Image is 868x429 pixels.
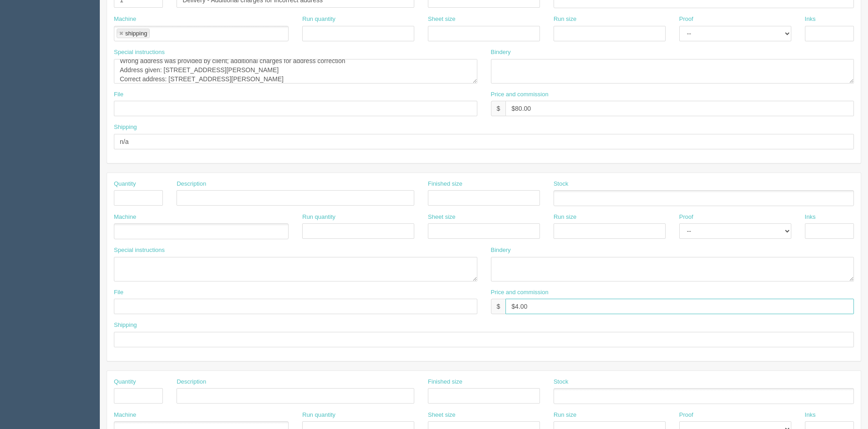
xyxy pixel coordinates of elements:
[428,213,456,222] label: Sheet size
[679,411,693,419] label: Proof
[491,90,549,99] label: Price and commission
[554,411,577,419] label: Run size
[114,411,136,419] label: Machine
[302,15,335,24] label: Run quantity
[125,30,147,36] div: shipping
[114,15,136,24] label: Machine
[114,90,123,99] label: File
[679,213,693,222] label: Proof
[554,15,577,24] label: Run size
[114,180,136,188] label: Quantity
[554,180,569,188] label: Stock
[428,378,462,386] label: Finished size
[114,59,477,84] textarea: Heroes Student Journal = 180 Heroes Instructor Guide = 7 Wall with Words = 7
[491,48,511,57] label: Bindery
[679,15,693,24] label: Proof
[491,101,506,116] div: $
[114,213,136,222] label: Machine
[177,378,206,386] label: Description
[805,15,816,24] label: Inks
[805,213,816,222] label: Inks
[302,411,335,419] label: Run quantity
[114,321,137,330] label: Shipping
[114,246,165,255] label: Special instructions
[428,411,456,419] label: Sheet size
[114,123,137,132] label: Shipping
[302,213,335,222] label: Run quantity
[114,378,136,386] label: Quantity
[491,288,549,297] label: Price and commission
[114,48,165,57] label: Special instructions
[554,213,577,222] label: Run size
[428,180,462,188] label: Finished size
[805,411,816,419] label: Inks
[491,246,511,255] label: Bindery
[114,288,123,297] label: File
[428,15,456,24] label: Sheet size
[554,378,569,386] label: Stock
[491,299,506,314] div: $
[177,180,206,188] label: Description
